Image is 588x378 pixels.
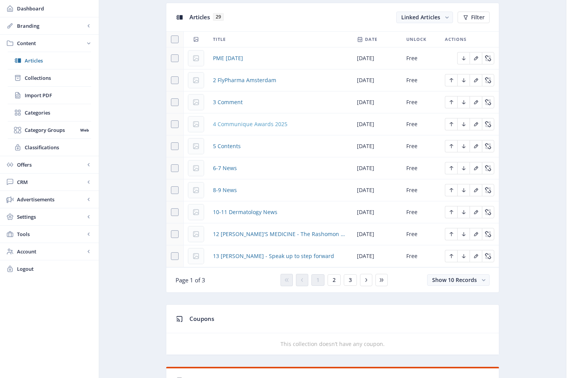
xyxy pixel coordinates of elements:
[406,35,426,44] span: Unlock
[482,252,494,259] a: Edit page
[213,251,334,261] a: 13 [PERSON_NAME] - Speak up to step forward
[482,120,494,127] a: Edit page
[25,143,91,151] span: Classifications
[25,74,91,82] span: Collections
[352,179,402,201] td: [DATE]
[445,230,457,237] a: Edit page
[189,13,210,21] span: Articles
[482,164,494,171] a: Edit page
[470,98,482,105] a: Edit page
[457,208,470,215] a: Edit page
[352,157,402,179] td: [DATE]
[445,120,457,127] a: Edit page
[458,12,490,23] button: Filter
[17,22,85,30] span: Branding
[470,208,482,215] a: Edit page
[402,135,440,157] td: Free
[402,179,440,201] td: Free
[8,121,91,138] a: Category GroupsWeb
[213,35,226,44] span: Title
[166,304,499,355] app-collection-view: Coupons
[344,274,357,286] button: 3
[352,113,402,135] td: [DATE]
[445,98,457,105] a: Edit page
[457,76,470,83] a: Edit page
[401,13,440,21] span: Linked Articles
[213,76,276,85] a: 2 FlyPharma Amsterdam
[352,245,402,267] td: [DATE]
[25,57,91,64] span: Articles
[445,35,466,44] span: Actions
[471,14,485,20] span: Filter
[349,277,352,283] span: 3
[213,142,241,151] a: 5 Contents
[445,142,457,149] a: Edit page
[470,120,482,127] a: Edit page
[482,76,494,83] a: Edit page
[482,208,494,215] a: Edit page
[402,47,440,69] td: Free
[482,186,494,193] a: Edit page
[213,54,243,63] a: PME [DATE]
[352,69,402,91] td: [DATE]
[316,277,319,283] span: 1
[328,274,341,286] button: 2
[8,104,91,121] a: Categories
[445,186,457,193] a: Edit page
[213,208,277,217] a: 10-11 Dermatology News
[470,54,482,61] a: Edit page
[402,245,440,267] td: Free
[457,142,470,149] a: Edit page
[445,76,457,83] a: Edit page
[25,91,91,99] span: Import PDF
[8,87,91,104] a: Import PDF
[25,126,78,134] span: Category Groups
[17,196,85,203] span: Advertisements
[470,186,482,193] a: Edit page
[78,126,91,134] nb-badge: Web
[352,223,402,245] td: [DATE]
[17,248,85,255] span: Account
[17,230,85,238] span: Tools
[213,120,287,129] a: 4 Communique Awards 2025
[457,120,470,127] a: Edit page
[213,186,237,195] a: 8-9 News
[445,164,457,171] a: Edit page
[17,178,85,186] span: CRM
[402,223,440,245] td: Free
[213,164,237,173] a: 6-7 News
[352,201,402,223] td: [DATE]
[427,274,490,286] button: Show 10 Records
[333,277,336,283] span: 2
[17,39,85,47] span: Content
[402,201,440,223] td: Free
[352,91,402,113] td: [DATE]
[457,230,470,237] a: Edit page
[17,213,85,221] span: Settings
[311,274,324,286] button: 1
[352,47,402,69] td: [DATE]
[365,35,377,44] span: Date
[482,98,494,105] a: Edit page
[8,139,91,156] a: Classifications
[213,229,348,239] a: 12 [PERSON_NAME]'S MEDICINE - The Rashomon Effect
[432,276,477,283] span: Show 10 Records
[482,54,494,61] a: Edit page
[457,98,470,105] a: Edit page
[402,69,440,91] td: Free
[457,186,470,193] a: Edit page
[457,252,470,259] a: Edit page
[17,5,93,12] span: Dashboard
[402,113,440,135] td: Free
[352,135,402,157] td: [DATE]
[482,142,494,149] a: Edit page
[213,98,243,107] span: 3 Comment
[402,91,440,113] td: Free
[166,3,499,293] app-collection-view: Articles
